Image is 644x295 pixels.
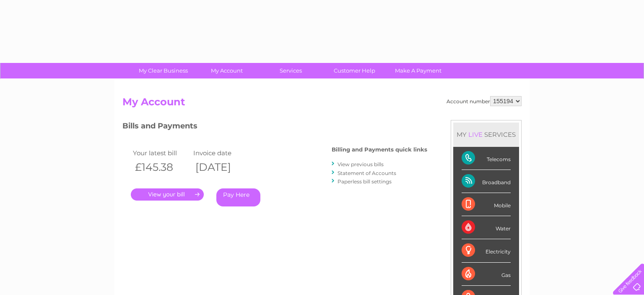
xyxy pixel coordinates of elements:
[131,159,191,176] th: £145.38
[216,188,260,206] a: Pay Here
[462,193,511,216] div: Mobile
[384,63,453,78] a: Make A Payment
[447,96,522,106] div: Account number
[122,96,522,112] h2: My Account
[338,161,384,167] a: View previous bills
[462,263,511,286] div: Gas
[191,147,252,159] td: Invoice date
[338,170,396,176] a: Statement of Accounts
[192,63,262,78] a: My Account
[467,131,484,138] div: LIVE
[122,120,427,135] h3: Bills and Payments
[462,239,511,262] div: Electricity
[332,146,427,153] h4: Billing and Payments quick links
[462,170,511,193] div: Broadband
[256,63,325,78] a: Services
[191,159,252,176] th: [DATE]
[131,188,204,201] a: .
[462,147,511,170] div: Telecoms
[129,63,198,78] a: My Clear Business
[338,178,392,185] a: Paperless bill settings
[320,63,389,78] a: Customer Help
[462,216,511,239] div: Water
[453,123,519,146] div: MY SERVICES
[131,147,191,159] td: Your latest bill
